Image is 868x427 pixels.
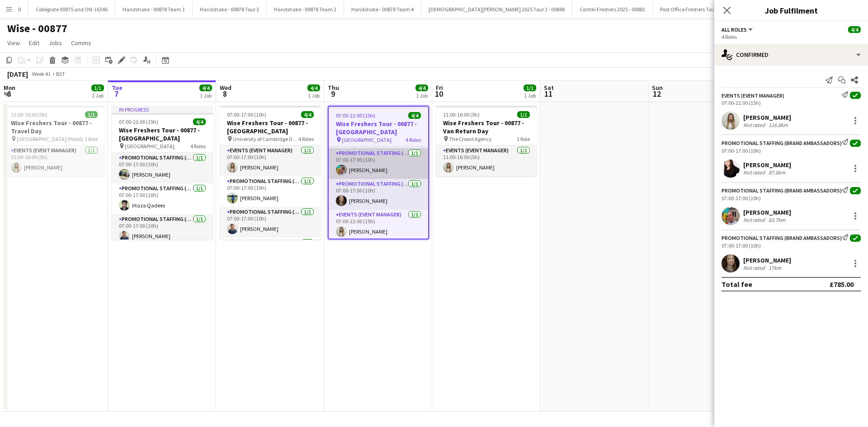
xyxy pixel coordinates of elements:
[524,84,536,91] span: 1/1
[193,0,267,18] button: Handshake - 00878 Tour 3
[112,106,213,113] div: In progress
[743,216,767,223] div: Not rated
[743,161,791,169] div: [PERSON_NAME]
[17,136,83,142] span: [GEOGRAPHIC_DATA] (Hotel)
[830,280,854,289] div: £785.00
[7,39,20,47] span: View
[85,111,98,118] span: 1/1
[11,111,47,118] span: 11:00-16:00 (5h)
[651,89,663,99] span: 12
[743,208,791,216] div: [PERSON_NAME]
[421,0,572,18] button: [DEMOGRAPHIC_DATA][PERSON_NAME] 2025 Tour 1 - 00848
[220,106,321,239] app-job-card: 07:00-17:00 (10h)4/4Wise Freshers Tour - 00877 - [GEOGRAPHIC_DATA] University of Cambridge Day 24...
[112,214,213,245] app-card-role: Promotional Staffing (Brand Ambassadors)1/107:00-17:00 (10h)[PERSON_NAME]
[436,84,443,92] span: Fri
[722,235,842,241] div: Promotional Staffing (Brand Ambassadors)
[267,0,344,18] button: Handshake - 00878 Team 2
[544,84,554,92] span: Sat
[200,92,212,99] div: 1 Job
[91,84,104,91] span: 1/1
[220,176,321,207] app-card-role: Promotional Staffing (Brand Ambassadors)1/107:00-17:00 (10h)[PERSON_NAME]
[743,256,791,264] div: [PERSON_NAME]
[301,111,314,118] span: 4/4
[25,37,43,49] a: Edit
[220,207,321,238] app-card-role: Promotional Staffing (Brand Ambassadors)1/107:00-17:00 (10h)[PERSON_NAME]
[436,106,537,176] div: 11:00-16:00 (5h)1/1Wise Freshers Tour - 00877 - Van Return Day The Crowd Agency1 RoleEvents (Even...
[85,136,98,142] span: 1 Role
[112,126,213,142] h3: Wise Freshers Tour - 00877 - [GEOGRAPHIC_DATA]
[767,122,790,128] div: 116.8km
[542,89,554,99] span: 11
[227,111,266,118] span: 07:00-17:00 (10h)
[743,113,791,122] div: [PERSON_NAME]
[743,264,767,271] div: Not rated
[722,33,861,40] div: 4 Roles
[67,37,95,49] a: Comms
[722,280,752,289] div: Total fee
[28,0,115,18] button: Collegiate 00875 and ON-16346
[722,92,784,99] div: Events (Event Manager)
[48,39,62,47] span: Jobs
[722,140,842,146] div: Promotional Staffing (Brand Ambassadors)
[449,136,492,142] span: The Crowd Agency
[71,39,91,47] span: Comms
[722,26,747,33] span: All roles
[56,70,65,77] div: BST
[342,136,392,143] span: [GEOGRAPHIC_DATA]
[190,143,206,150] span: 4 Roles
[220,238,321,268] app-card-role: Promotional Staffing (Brand Ambassadors)1/1
[220,145,321,176] app-card-role: Events (Event Manager)1/107:00-17:00 (10h)[PERSON_NAME]
[436,145,537,176] app-card-role: Events (Event Manager)1/111:00-16:00 (5h)[PERSON_NAME]
[406,136,421,143] span: 4 Roles
[714,44,868,66] div: Confirmed
[45,37,66,49] a: Jobs
[193,118,206,125] span: 4/4
[743,122,767,128] div: Not rated
[434,89,443,99] span: 10
[344,0,421,18] button: Handshake - 00878 Team 4
[110,89,123,99] span: 7
[220,119,321,135] h3: Wise Freshers Tour - 00877 - [GEOGRAPHIC_DATA]
[7,70,28,79] div: [DATE]
[416,92,428,99] div: 1 Job
[218,89,231,99] span: 8
[328,106,429,239] app-job-card: 07:00-22:00 (15h)4/4Wise Freshers Tour - 00877 - [GEOGRAPHIC_DATA] [GEOGRAPHIC_DATA]4 RolesPromot...
[199,84,212,91] span: 4/4
[307,84,320,91] span: 4/4
[30,70,52,77] span: Week 41
[722,187,842,194] div: Promotional Staffing (Brand Ambassadors)
[112,84,123,92] span: Tue
[329,120,428,136] h3: Wise Freshers Tour - 00877 - [GEOGRAPHIC_DATA]
[517,111,530,118] span: 1/1
[653,0,741,18] button: Post Office Freshers Tour - 00850
[112,183,213,214] app-card-role: Promotional Staffing (Brand Ambassadors)1/107:00-17:00 (10h)Irtaza Qadees
[572,0,653,18] button: Contiki Freshers 2025 - 00881
[112,153,213,183] app-card-role: Promotional Staffing (Brand Ambassadors)1/107:00-17:00 (10h)[PERSON_NAME]
[4,84,15,92] span: Mon
[112,106,213,239] app-job-card: In progress07:00-22:00 (15h)4/4Wise Freshers Tour - 00877 - [GEOGRAPHIC_DATA] [GEOGRAPHIC_DATA]4 ...
[517,136,530,142] span: 1 Role
[125,143,175,150] span: [GEOGRAPHIC_DATA]
[308,92,320,99] div: 1 Job
[722,99,861,106] div: 07:00-22:00 (15h)
[524,92,536,99] div: 1 Job
[743,169,767,176] div: Not rated
[329,148,428,179] app-card-role: Promotional Staffing (Brand Ambassadors)1/107:00-17:00 (10h)[PERSON_NAME]
[4,145,105,176] app-card-role: Events (Event Manager)1/111:00-16:00 (5h)[PERSON_NAME]
[29,39,39,47] span: Edit
[722,26,754,33] button: All roles
[92,92,104,99] div: 1 Job
[722,147,861,154] div: 07:00-17:00 (10h)
[115,0,193,18] button: Handshake - 00878 Team 1
[4,106,105,176] app-job-card: 11:00-16:00 (5h)1/1Wise Freshers Tour - 00877 - Travel Day [GEOGRAPHIC_DATA] (Hotel)1 RoleEvents ...
[415,84,428,91] span: 4/4
[329,210,428,240] app-card-role: Events (Event Manager)1/107:00-22:00 (15h)[PERSON_NAME]
[408,112,421,119] span: 4/4
[329,179,428,210] app-card-role: Promotional Staffing (Brand Ambassadors)1/107:00-17:00 (10h)[PERSON_NAME]
[233,136,298,142] span: University of Cambridge Day 2
[722,242,861,249] div: 07:00-17:00 (10h)
[436,119,537,135] h3: Wise Freshers Tour - 00877 - Van Return Day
